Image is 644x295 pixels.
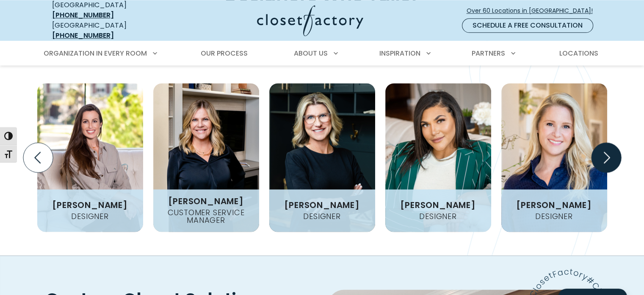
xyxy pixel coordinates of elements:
a: Over 60 Locations in [GEOGRAPHIC_DATA]! [466,3,600,18]
a: Schedule a Free Consultation [462,18,593,33]
h3: [PERSON_NAME] [165,197,247,205]
span: Over 60 Locations in [GEOGRAPHIC_DATA]! [467,6,600,15]
span: Inspiration [379,48,420,58]
img: Closet Factory Denver Dana Lore [37,83,143,232]
span: Organization in Every Room [44,48,147,58]
span: Locations [559,48,598,58]
button: Previous slide [20,139,56,176]
h4: Designer [300,213,344,220]
img: closet factory employee Jennifer b [153,83,259,232]
nav: Primary Menu [38,42,607,65]
img: Closet Factory Denver Kate Richardson [501,83,607,232]
span: Our Process [201,48,248,58]
span: Partners [472,48,505,58]
a: [PHONE_NUMBER] [52,10,114,20]
img: Closet Factory Denver Jordan Milligan [385,83,491,232]
h3: [PERSON_NAME] [397,201,479,209]
h4: Customer Service Manager [153,209,259,224]
div: [GEOGRAPHIC_DATA] [52,20,175,41]
img: Closet Factory Denver Cheryl Metzger [269,83,375,232]
h4: Designer [68,213,112,220]
button: Next slide [588,139,625,176]
img: Closet Factory Logo [257,5,363,36]
h4: Designer [416,213,460,220]
h3: [PERSON_NAME] [281,201,363,209]
h3: [PERSON_NAME] [513,201,595,209]
h3: [PERSON_NAME] [49,201,131,209]
h4: Designer [532,213,576,220]
span: About Us [294,48,328,58]
a: [PHONE_NUMBER] [52,31,114,40]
